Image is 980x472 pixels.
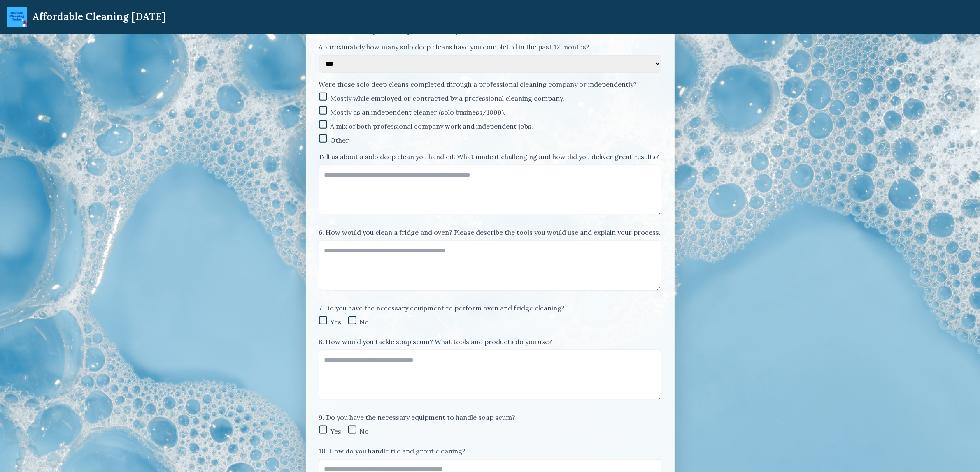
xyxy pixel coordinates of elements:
label: 8. How would you tackle soap scum? What tools and products do you use? [319,337,661,347]
p: 9. Do you have the necessary equipment to handle soap scum? [319,412,661,422]
label: 10. How do you handle tile and grout cleaning? [319,446,661,456]
label: Tell us about a solo deep clean you handled. What made it challenging and how did you deliver gre... [319,152,661,162]
input: A mix of both professional company work and independent jobs. [319,120,327,129]
input: Mostly as an independent cleaner (solo business/1099). [319,106,327,115]
input: No [348,426,356,434]
span: No [360,318,369,326]
input: Other [319,134,327,143]
span: Mostly while employed or contracted by a professional cleaning company. [331,94,565,102]
input: Yes [319,316,327,324]
span: A mix of both professional company work and independent jobs. [331,122,533,130]
input: Yes [319,426,327,434]
input: No [348,316,356,324]
div: Affordable Cleaning [DATE] [32,10,166,23]
span: No [360,427,369,435]
p: 7. Do you have the necessary equipment to perform oven and fridge cleaning? [319,303,661,313]
span: Yes [331,318,342,326]
p: Were those solo deep cleans completed through a professional cleaning company or independently? [319,79,661,89]
img: ACT Mini Logo [7,7,27,27]
span: Mostly as an independent cleaner (solo business/1099). [331,108,506,116]
span: Yes [331,427,342,435]
label: 6. How would you clean a fridge and oven? Please describe the tools you would use and explain you... [319,227,661,237]
label: Approximately how many solo deep cleans have you completed in the past 12 months? [319,42,661,52]
input: Mostly while employed or contracted by a professional cleaning company. [319,93,327,101]
span: Other [331,136,349,144]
